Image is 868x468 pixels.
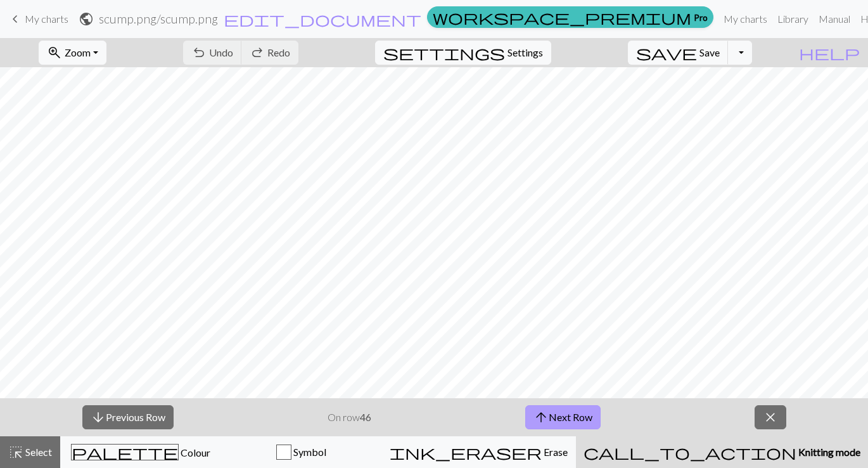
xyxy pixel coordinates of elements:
[25,13,68,25] span: My charts
[796,446,860,458] span: Knitting mode
[91,408,106,426] span: arrow_downward
[576,436,868,468] button: Knitting mode
[79,10,94,28] span: public
[390,443,542,461] span: ink_eraser
[799,44,860,62] span: help
[360,411,371,423] strong: 46
[433,8,691,26] span: workspace_premium
[699,46,720,58] span: Save
[383,45,505,60] i: Settings
[179,446,210,458] span: Colour
[584,443,796,461] span: call_to_action
[427,6,713,28] a: Pro
[39,41,106,65] button: Zoom
[525,405,601,429] button: Next Row
[8,8,68,30] a: My charts
[381,436,576,468] button: Erase
[383,44,505,62] span: settings
[375,41,551,65] button: SettingsSettings
[221,436,382,468] button: Symbol
[23,446,52,458] span: Select
[8,443,23,461] span: highlight_alt
[65,46,91,58] span: Zoom
[542,446,568,458] span: Erase
[636,44,697,62] span: save
[763,408,778,426] span: close
[291,446,326,458] span: Symbol
[99,11,218,26] h2: scump.png / scump.png
[224,10,421,28] span: edit_document
[47,44,62,62] span: zoom_in
[718,6,772,32] a: My charts
[60,436,221,468] button: Colour
[328,410,371,425] p: On row
[628,41,729,65] button: Save
[507,45,543,60] span: Settings
[8,10,23,28] span: keyboard_arrow_left
[772,6,814,32] a: Library
[82,405,174,429] button: Previous Row
[72,443,178,461] span: palette
[814,6,855,32] a: Manual
[533,408,549,426] span: arrow_upward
